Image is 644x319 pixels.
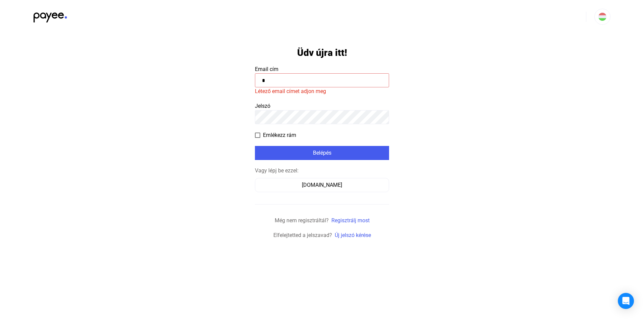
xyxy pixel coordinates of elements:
[297,47,347,59] h1: Üdv újra itt!
[263,131,296,139] span: Emlékezz rám
[255,167,389,175] div: Vagy lépj be ezzel:
[335,232,371,238] a: Új jelszó kérése
[594,9,610,25] button: HU
[598,13,606,21] img: HU
[257,181,387,189] div: [DOMAIN_NAME]
[255,66,278,72] span: Email cím
[255,87,389,95] mat-error: Létező email címet adjon meg
[255,182,389,188] a: [DOMAIN_NAME]
[34,9,67,22] img: black-payee-blue-dot.svg
[273,232,332,238] span: Elfelejtetted a jelszavad?
[257,149,387,157] div: Belépés
[618,293,634,309] div: Open Intercom Messenger
[331,217,370,224] a: Regisztrálj most
[255,146,389,160] button: Belépés
[255,103,270,109] span: Jelszó
[275,217,329,224] span: Még nem regisztráltál?
[255,178,389,192] button: [DOMAIN_NAME]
